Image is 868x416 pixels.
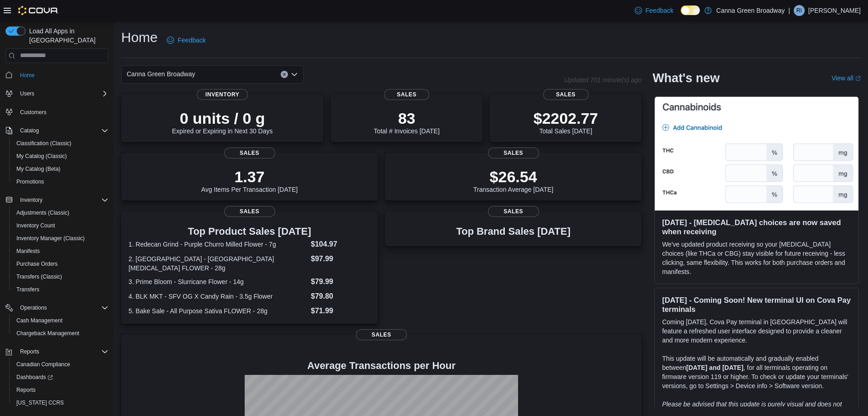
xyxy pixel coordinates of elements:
dd: $79.80 [311,291,370,302]
span: Users [16,88,108,99]
button: Customers [2,105,112,119]
span: Sales [356,329,407,340]
a: My Catalog (Beta) [13,163,64,174]
p: $26.54 [473,168,554,186]
span: Transfers [13,284,108,295]
h3: [DATE] - Coming Soon! New terminal UI on Cova Pay terminals [662,295,851,314]
button: Users [16,88,38,99]
p: 83 [374,109,439,127]
a: [US_STATE] CCRS [13,397,67,408]
a: Home [16,70,38,81]
span: RI [796,5,802,16]
a: Purchase Orders [13,258,62,269]
span: Inventory Count [13,220,108,231]
span: Operations [20,304,47,311]
button: Inventory [2,194,112,206]
span: Sales [224,147,275,158]
dt: 1. Redecan Grind - Purple Churro Milled Flower - 7g [128,240,307,249]
p: Canna Green Broadway [716,5,785,16]
span: Feedback [646,6,673,15]
span: Purchase Orders [13,258,108,269]
button: Home [2,68,112,82]
a: Customers [16,107,50,118]
span: Dashboards [16,374,53,381]
button: Reports [9,384,112,396]
span: Feedback [178,36,205,45]
button: Promotions [9,175,112,188]
span: My Catalog (Beta) [13,163,108,174]
span: Sales [488,206,539,217]
dd: $104.97 [311,239,370,250]
button: Cash Management [9,314,112,327]
span: Transfers (Classic) [13,271,108,282]
strong: [DATE] and [DATE] [686,364,743,371]
a: Adjustments (Classic) [13,207,73,218]
span: My Catalog (Beta) [16,165,61,173]
img: Cova [18,6,59,15]
a: Chargeback Management [13,328,83,339]
span: Inventory Count [16,222,55,229]
p: We've updated product receiving so your [MEDICAL_DATA] choices (like THCa or CBG) stay visible fo... [662,240,851,276]
p: Coming [DATE], Cova Pay terminal in [GEOGRAPHIC_DATA] will feature a refreshed user interface des... [662,317,851,345]
span: Cash Management [13,315,108,326]
a: Inventory Manager (Classic) [13,233,88,244]
span: Cash Management [16,317,62,324]
span: Chargeback Management [16,330,79,337]
span: Inventory [16,195,108,205]
div: Expired or Expiring in Next 30 Days [172,109,273,135]
a: View allExternal link [832,74,861,82]
dt: 4. BLK MKT - SFV OG X Candy Rain - 3.5g Flower [128,292,307,301]
dd: $79.99 [311,276,370,287]
svg: External link [855,76,861,81]
a: Feedback [631,1,677,20]
span: Dashboards [13,372,108,383]
button: Catalog [2,124,112,137]
span: Transfers [16,286,39,293]
h3: [DATE] - [MEDICAL_DATA] choices are now saved when receiving [662,218,851,236]
p: [PERSON_NAME] [808,5,861,16]
span: Sales [384,89,430,100]
button: Transfers [9,283,112,296]
button: Clear input [281,71,288,78]
button: My Catalog (Beta) [9,163,112,175]
div: Avg Items Per Transaction [DATE] [201,168,298,193]
button: My Catalog (Classic) [9,150,112,163]
span: Reports [16,346,108,357]
span: Adjustments (Classic) [13,207,108,218]
span: Promotions [13,176,108,187]
span: Home [16,69,108,81]
span: Home [20,72,35,79]
a: Dashboards [13,372,56,383]
button: Purchase Orders [9,258,112,270]
a: Feedback [163,31,209,49]
span: Sales [543,89,589,100]
dd: $97.99 [311,253,370,264]
span: Sales [224,206,275,217]
button: [US_STATE] CCRS [9,396,112,409]
span: Sales [488,147,539,158]
span: Manifests [16,247,40,255]
button: Canadian Compliance [9,358,112,371]
div: Transaction Average [DATE] [473,168,554,193]
span: Inventory [20,196,42,204]
p: This update will be automatically and gradually enabled between , for all terminals operating on ... [662,354,851,390]
a: Canadian Compliance [13,359,74,370]
button: Users [2,87,112,100]
button: Chargeback Management [9,327,112,340]
button: Inventory [16,195,46,205]
span: Promotions [16,178,44,185]
h3: Top Brand Sales [DATE] [456,226,570,237]
a: Classification (Classic) [13,138,75,149]
span: Inventory [197,89,248,100]
span: Operations [16,302,108,313]
a: Reports [13,384,39,395]
button: Adjustments (Classic) [9,206,112,219]
div: Total Sales [DATE] [534,109,598,135]
a: Dashboards [9,371,112,384]
span: My Catalog (Classic) [16,153,67,160]
span: Canadian Compliance [16,361,70,368]
a: Manifests [13,246,43,257]
a: My Catalog (Classic) [13,151,71,162]
span: Manifests [13,246,108,257]
dt: 3. Prime Bloom - Slurricane Flower - 14g [128,277,307,286]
